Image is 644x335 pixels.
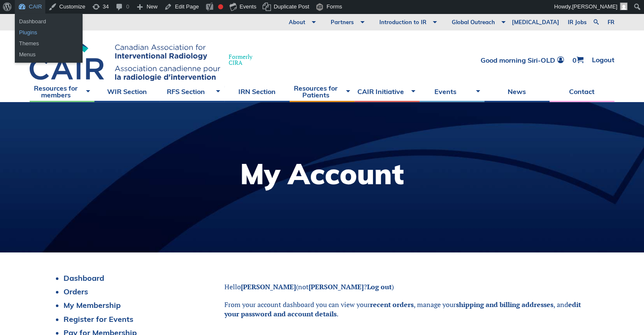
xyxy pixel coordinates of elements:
[564,14,591,30] a: IR Jobs
[354,81,419,102] a: CAIR Initiative
[160,81,224,102] a: RFS Section
[224,81,289,102] a: IRN Section
[276,14,318,30] a: About
[367,14,439,30] a: Introduction to IR
[30,81,94,102] a: Resources for members
[240,160,404,188] h1: My Account
[15,38,83,49] a: Themes
[608,19,614,25] a: fr
[241,282,296,291] strong: [PERSON_NAME]
[15,36,83,63] ul: CAIR
[64,314,133,324] a: Register for Events
[94,81,159,102] a: WIR Section
[64,273,104,283] a: Dashboard
[370,300,414,309] a: recent orders
[290,81,354,102] a: Resources for Patients
[15,49,83,60] a: Menus
[218,4,223,9] div: Focus keyphrase not set
[439,14,508,30] a: Global Outreach
[318,14,367,30] a: Partners
[224,282,593,291] p: Hello (not ? )
[481,56,564,64] a: Good morning Siri-OLD
[30,39,261,81] a: FormerlyCIRA
[64,287,88,296] a: Orders
[592,56,614,64] a: Logout
[420,81,484,102] a: Events
[456,300,553,309] a: shipping and billing addresses
[15,27,83,38] a: Plugins
[224,300,581,318] a: edit your password and account details
[572,3,617,10] span: [PERSON_NAME]
[484,81,549,102] a: News
[224,300,593,319] p: From your account dashboard you can view your , manage your , and .
[15,16,83,27] a: Dashboard
[550,81,614,102] a: Contact
[15,14,83,41] ul: CAIR
[64,300,121,310] a: My Membership
[309,282,364,291] strong: [PERSON_NAME]
[229,54,252,66] span: Formerly CIRA
[508,14,564,30] a: [MEDICAL_DATA]
[30,39,220,81] img: CIRA
[367,282,392,291] a: Log out
[572,56,583,64] a: 0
